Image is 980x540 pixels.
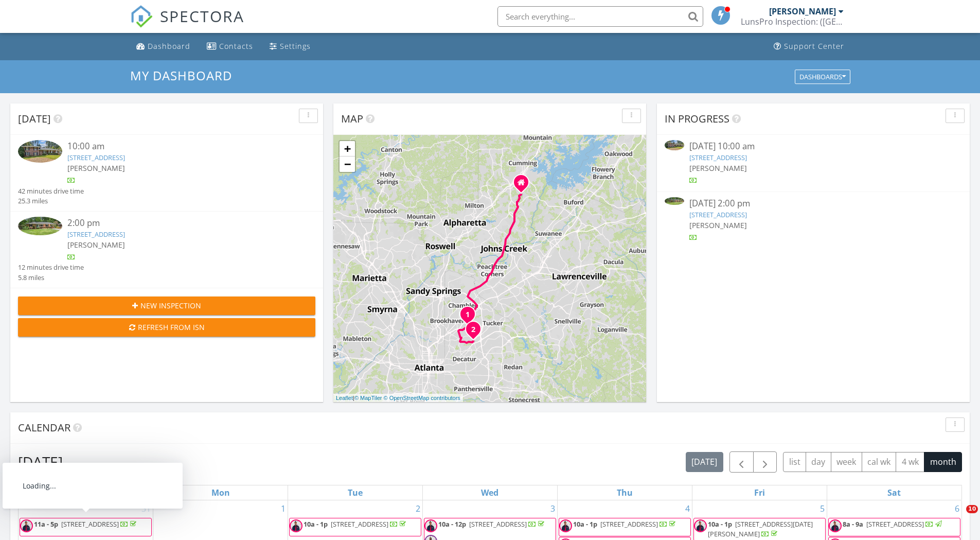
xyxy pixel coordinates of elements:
i: 1 [466,311,470,319]
button: Refresh from ISN [18,318,315,337]
input: Search everything... [497,6,703,27]
a: 10a - 1p [STREET_ADDRESS] [289,518,421,536]
div: 12 minutes drive time [18,263,84,272]
span: [PERSON_NAME] [67,240,125,250]
span: 8a - 9a [843,519,863,529]
a: [STREET_ADDRESS] [67,153,125,162]
a: [STREET_ADDRESS] [67,230,125,239]
div: 10:00 am [67,140,291,153]
span: SPECTORA [160,5,244,27]
span: Calendar [18,421,70,434]
button: [DATE] [686,452,723,472]
iframe: Intercom live chat [945,505,970,530]
button: 4 wk [896,452,924,472]
span: 11a - 5p [34,519,58,529]
div: Settings [280,41,311,51]
a: 10a - 1p [STREET_ADDRESS] [559,518,691,536]
a: © MapTiler [354,395,382,401]
a: Saturday [885,485,903,500]
a: Go to August 31, 2025 [139,500,153,517]
img: The Best Home Inspection Software - Spectora [130,5,153,28]
span: [STREET_ADDRESS] [469,519,527,529]
a: 8a - 9a [STREET_ADDRESS] [828,518,960,536]
img: screenshot_20240215_153757.png [20,519,33,532]
a: 10a - 1p [STREET_ADDRESS] [573,519,678,529]
div: [DATE] 10:00 am [689,140,937,153]
div: 25.3 miles [18,196,84,206]
a: Go to September 6, 2025 [953,500,961,517]
span: 10 [966,505,978,513]
div: | [333,394,463,403]
span: Map [341,112,363,126]
span: 10a - 1p [708,519,732,529]
button: week [831,452,862,472]
span: [STREET_ADDRESS] [600,519,658,529]
a: 10:00 am [STREET_ADDRESS] [PERSON_NAME] 42 minutes drive time 25.3 miles [18,140,315,206]
a: [STREET_ADDRESS] [689,210,747,219]
div: Contacts [219,41,253,51]
a: Support Center [770,37,848,56]
a: Friday [752,485,767,500]
button: Next month [753,451,777,473]
a: Sunday [76,485,96,500]
a: Settings [265,37,315,56]
img: 9559505%2Freports%2Fe1472583-0052-4f80-a6fb-72df3241c186%2Fcover_photos%2FCIoNgSzqwBMT8onmZ4VE%2F... [18,217,62,235]
a: Go to September 5, 2025 [818,500,827,517]
div: Dashboard [148,41,190,51]
div: 42 minutes drive time [18,186,84,196]
button: Previous month [729,451,754,473]
span: [PERSON_NAME] [689,163,747,173]
a: Go to September 2, 2025 [414,500,422,517]
span: [PERSON_NAME] [689,220,747,230]
button: Dashboards [795,69,850,84]
a: Go to September 1, 2025 [279,500,288,517]
div: Refresh from ISN [26,322,307,333]
div: 3952 Trammel Dr., Cumming GA 30041 [521,182,527,188]
span: [DATE] [18,112,51,126]
img: screenshot_20240215_153757.png [559,519,572,532]
img: screenshot_20240215_153757.png [290,519,302,532]
span: [STREET_ADDRESS] [866,519,924,529]
span: New Inspection [140,300,201,311]
i: 2 [471,326,475,334]
span: [STREET_ADDRESS] [61,519,119,529]
img: 9563023%2Freports%2Fd631a248-ab91-4624-a3d5-b140a28a376b%2Fcover_photos%2FSV5gNeVHL2NjObS0mhHI%2F... [665,140,684,150]
a: [DATE] 10:00 am [STREET_ADDRESS] [PERSON_NAME] [665,140,962,186]
a: 2:00 pm [STREET_ADDRESS] [PERSON_NAME] 12 minutes drive time 5.8 miles [18,217,315,283]
button: list [783,452,806,472]
a: © OpenStreetMap contributors [384,395,460,401]
h2: [DATE] [18,451,63,472]
a: Go to September 4, 2025 [683,500,692,517]
a: [STREET_ADDRESS] [689,153,747,162]
div: Support Center [784,41,844,51]
span: [STREET_ADDRESS][DATE][PERSON_NAME] [708,519,813,538]
a: Dashboard [132,37,194,56]
div: [PERSON_NAME] [769,6,836,16]
a: 8a - 9a [STREET_ADDRESS] [843,519,943,529]
div: [DATE] 2:00 pm [689,197,937,210]
a: Thursday [615,485,635,500]
a: SPECTORA [130,14,244,36]
span: My Dashboard [130,67,232,84]
div: 5.8 miles [18,273,84,283]
button: day [806,452,831,472]
a: Zoom in [340,141,355,156]
div: Dashboards [799,73,846,80]
a: Monday [209,485,232,500]
a: 10a - 12p [STREET_ADDRESS] [438,519,546,529]
a: Wednesday [479,485,501,500]
img: screenshot_20240215_153757.png [694,519,707,532]
span: [PERSON_NAME] [67,163,125,173]
img: screenshot_20240215_153757.png [829,519,842,532]
a: Leaflet [336,395,353,401]
a: Zoom out [340,156,355,172]
a: Tuesday [346,485,365,500]
a: 11a - 5p [STREET_ADDRESS] [34,519,138,529]
img: 9563023%2Freports%2Fd631a248-ab91-4624-a3d5-b140a28a376b%2Fcover_photos%2FSV5gNeVHL2NjObS0mhHI%2F... [18,140,62,163]
span: [STREET_ADDRESS] [331,519,388,529]
span: 10a - 12p [438,519,466,529]
div: 2585 Flemington Rd NE, Atlanta, GA 30345 [468,314,474,320]
span: 10a - 1p [304,519,328,529]
a: 10a - 1p [STREET_ADDRESS] [304,519,408,529]
a: 11a - 5p [STREET_ADDRESS] [20,518,152,536]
